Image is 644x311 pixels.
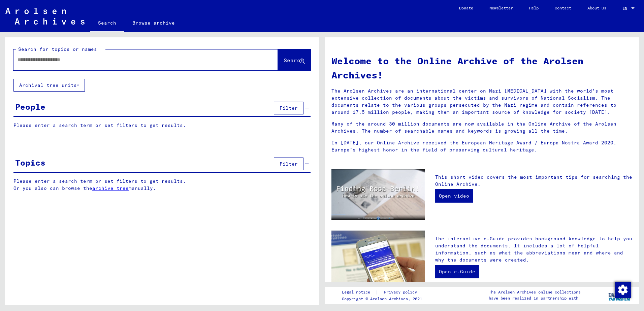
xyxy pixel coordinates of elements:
[331,54,632,82] h1: Welcome to the Online Archive of the Arolsen Archives!
[5,8,85,25] img: Arolsen_neg.svg
[13,122,311,129] p: Please enter a search term or set filters to get results.
[622,6,630,11] span: EN
[274,158,303,170] button: Filter
[13,178,311,192] p: Please enter a search term or set filters to get results. Or you also can browse the manually.
[15,157,45,169] div: Topics
[284,57,304,64] span: Search
[331,231,425,293] img: eguide.jpg
[15,101,45,113] div: People
[435,174,632,188] p: This short video covers the most important tips for searching the Online Archive.
[18,46,97,52] mat-label: Search for topics or names
[13,79,85,92] button: Archival tree units
[92,185,129,191] a: archive tree
[90,15,124,32] a: Search
[280,161,298,167] span: Filter
[435,189,473,203] a: Open video
[607,287,632,304] img: yv_logo.png
[342,289,376,296] a: Legal notice
[331,120,632,135] p: Many of the around 30 million documents are now available in the Online Archive of the Arolsen Ar...
[331,139,632,153] p: In [DATE], our Online Archive received the European Heritage Award / Europa Nostra Award 2020, Eu...
[331,169,425,220] img: video.jpg
[435,265,479,278] a: Open e-Guide
[615,282,631,298] img: Change consent
[278,49,311,70] button: Search
[280,105,298,111] span: Filter
[489,295,581,301] p: have been realized in partnership with
[124,15,183,31] a: Browse archive
[342,296,425,302] p: Copyright © Arolsen Archives, 2021
[342,289,425,296] div: |
[435,235,632,264] p: The interactive e-Guide provides background knowledge to help you understand the documents. It in...
[274,102,303,114] button: Filter
[614,281,631,298] div: Change consent
[489,289,581,295] p: The Arolsen Archives online collections
[379,289,425,296] a: Privacy policy
[331,88,632,116] p: The Arolsen Archives are an international center on Nazi [MEDICAL_DATA] with the world’s most ext...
